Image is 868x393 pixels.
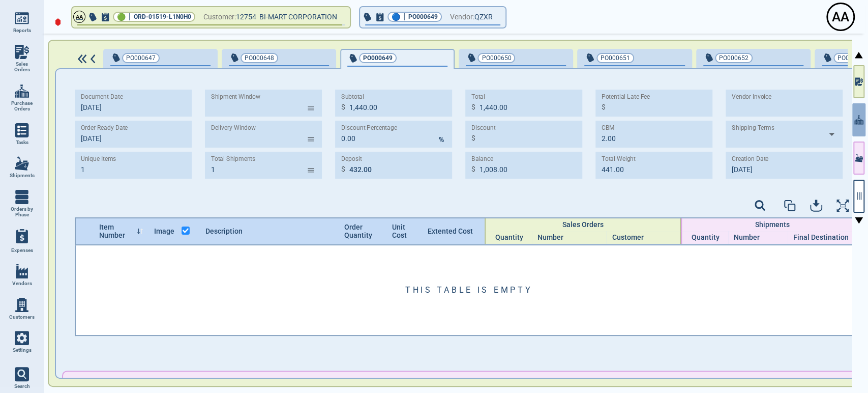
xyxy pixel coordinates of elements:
[154,227,174,235] span: Image
[405,286,533,294] span: This table is empty
[341,164,345,175] p: $
[602,155,636,162] label: Total Weight
[474,11,493,23] span: QZXR
[726,152,836,179] input: MM/DD/YY
[11,247,33,254] span: Expenses
[10,173,35,179] span: Shipments
[471,124,495,132] label: Discount
[450,11,474,23] span: Vendor:
[211,155,255,163] label: Total Shipments
[471,133,475,144] p: $
[55,18,61,26] img: diamond
[9,314,35,320] span: Customers
[471,155,493,163] label: Balance
[341,155,362,163] label: Deposit
[75,90,186,117] input: MM/DD/YY
[828,4,853,30] div: A A
[408,12,438,22] span: PO000649
[81,155,116,163] label: Unique Items
[471,102,475,113] p: $
[602,124,615,132] label: CBM
[612,233,643,241] span: Customer
[245,53,274,63] span: PO000648
[75,121,186,148] input: MM/DD/YY
[8,206,36,218] span: Orders by Phase
[732,93,771,101] label: Vendor Invoice
[15,156,29,171] img: menu_icon
[8,100,36,112] span: Purchase Orders
[755,220,790,229] span: Shipments
[471,164,475,175] p: $
[16,139,28,146] span: Tasks
[837,53,867,63] span: PO000653
[692,233,723,241] span: Quantity
[341,102,345,113] p: $
[117,14,126,20] span: 🟢
[15,84,29,98] img: menu_icon
[99,223,134,239] span: Item Number
[88,54,97,64] img: ArrowIcon
[76,54,88,64] img: DoubleArrowIcon
[15,123,29,137] img: menu_icon
[392,14,400,20] span: 🔵
[15,190,29,204] img: menu_icon
[8,61,36,73] span: Sales Orders
[13,347,32,353] span: Settings
[72,7,350,27] button: AA🟢|ORD-01519-L1N0H0Customer:12754 BI-MART CORPORATION
[81,124,128,132] label: Order Ready Date
[211,93,260,101] label: Shipment Window
[732,155,768,163] label: Creation Date
[259,13,337,21] span: BI-MART CORPORATION
[601,53,630,63] span: PO000651
[15,11,29,25] img: menu_icon
[734,233,760,241] span: Number
[602,102,606,113] p: $
[203,11,236,23] span: Customer:
[439,134,444,145] p: %
[341,93,364,101] label: Subtotal
[392,223,415,239] span: Unit Cost
[344,223,372,239] span: Order Quantity
[428,227,470,235] span: Extented Cost
[471,93,485,101] label: Total
[81,93,123,101] label: Document Date
[15,331,29,345] img: menu_icon
[360,7,505,27] button: 🔵|PO000649Vendor:QZXR
[793,233,849,241] span: Final Destination
[403,12,405,22] span: |
[129,12,131,22] span: |
[732,124,774,132] label: Shipping Terms
[14,383,30,389] span: Search
[495,233,527,241] span: Quantity
[482,53,511,63] span: PO000650
[205,227,243,235] span: Description
[236,11,259,23] span: 12754
[126,53,156,63] span: PO000647
[13,27,31,34] span: Reports
[15,298,29,312] img: menu_icon
[12,280,32,287] span: Vendors
[341,124,397,132] label: Discount Percentage
[15,45,29,59] img: menu_icon
[15,264,29,278] img: menu_icon
[719,53,749,63] span: PO000652
[363,53,393,63] span: PO000649
[134,12,191,22] span: ORD-01519-L1N0H0
[602,93,650,101] label: Potential Late Fee
[537,233,563,241] span: Number
[562,220,604,229] span: Sales Orders
[74,11,85,22] div: A A
[211,124,256,132] label: Delivery Window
